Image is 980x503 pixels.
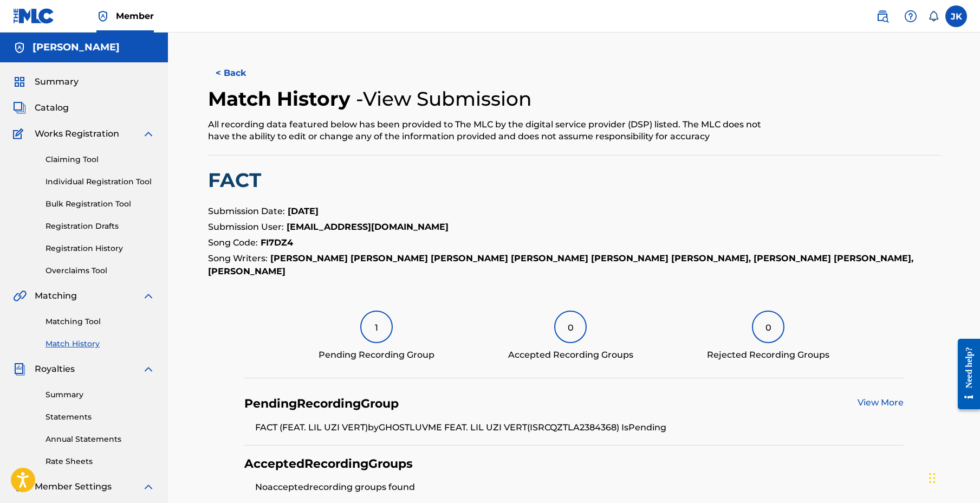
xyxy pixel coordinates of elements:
a: SummarySummary [13,75,79,88]
img: Catalog [13,101,26,114]
span: Matching [35,289,77,302]
a: Statements [46,411,155,423]
h4: - View Submission [356,87,532,111]
a: Rate Sheets [46,456,155,467]
strong: [DATE] [288,206,319,216]
li: FACT (FEAT. LIL UZI VERT) by GHOSTLUVME FEAT. LIL UZI VERT (ISRC QZTLA2384368 ) Is Pending [255,421,904,434]
div: User Menu [945,5,967,27]
a: Claiming Tool [46,154,155,165]
div: 0 [752,311,784,343]
img: Summary [13,75,26,88]
div: 1 [360,311,393,343]
img: Matching [13,289,27,302]
img: search [876,10,889,23]
div: Help [900,5,921,27]
button: < Back [208,60,273,87]
div: Rejected Recording Groups [707,349,829,362]
iframe: Resource Center [950,328,980,421]
span: Song Code: [208,237,258,248]
div: All recording data featured below has been provided to The MLC by the digital service provider (D... [208,119,772,143]
h5: ASTRID [33,41,120,54]
div: Drag [929,462,936,494]
a: CatalogCatalog [13,101,69,114]
span: Song Writers: [208,253,268,263]
span: Royalties [35,363,75,376]
strong: [PERSON_NAME] [PERSON_NAME] [PERSON_NAME] [PERSON_NAME] [PERSON_NAME] [PERSON_NAME], [PERSON_NAME... [208,253,913,276]
strong: [EMAIL_ADDRESS][DOMAIN_NAME] [287,222,449,232]
span: Works Registration [35,127,119,140]
img: expand [142,127,155,140]
div: Pending Recording Group [319,349,434,362]
span: Member Settings [35,480,112,493]
a: Registration History [46,243,155,254]
a: Public Search [872,5,893,27]
a: Matching Tool [46,316,155,327]
img: Works Registration [13,127,27,140]
a: Match History [46,338,155,350]
img: Top Rightsholder [96,10,109,23]
h4: Pending Recording Group [244,396,399,411]
a: Registration Drafts [46,221,155,232]
img: help [904,10,917,23]
h4: Accepted Recording Groups [244,456,413,472]
a: Overclaims Tool [46,265,155,276]
img: Accounts [13,41,26,54]
div: Accepted Recording Groups [508,349,633,362]
div: Notifications [928,11,939,22]
img: MLC Logo [13,8,55,24]
li: No accepted recording groups found [255,481,904,494]
img: expand [142,480,155,493]
span: Catalog [35,101,69,114]
a: Bulk Registration Tool [46,198,155,210]
span: Member [116,10,154,22]
a: Annual Statements [46,434,155,445]
span: Submission User: [208,222,284,232]
strong: FI7DZ4 [261,237,293,248]
span: Summary [35,75,79,88]
h2: FACT [208,168,940,192]
div: 0 [554,311,587,343]
span: Submission Date: [208,206,285,216]
a: Individual Registration Tool [46,176,155,188]
img: expand [142,289,155,302]
h2: Match History [208,87,356,111]
img: expand [142,363,155,376]
a: Summary [46,389,155,401]
a: View More [858,397,904,408]
img: Royalties [13,363,26,376]
iframe: Chat Widget [926,451,980,503]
